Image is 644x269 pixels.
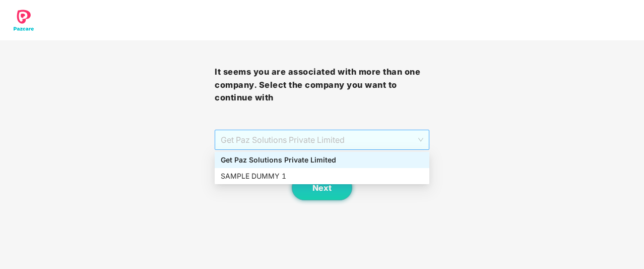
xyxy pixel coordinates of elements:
[221,171,423,182] div: SAMPLE DUMMY 1
[221,130,423,149] span: Get Paz Solutions Private Limited
[221,154,423,166] div: Get Paz Solutions Private Limited
[312,183,332,193] span: Next
[215,152,429,168] div: Get Paz Solutions Private Limited
[292,175,352,200] button: Next
[215,168,429,184] div: SAMPLE DUMMY 1
[215,66,429,104] h3: It seems you are associated with more than one company. Select the company you want to continue with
